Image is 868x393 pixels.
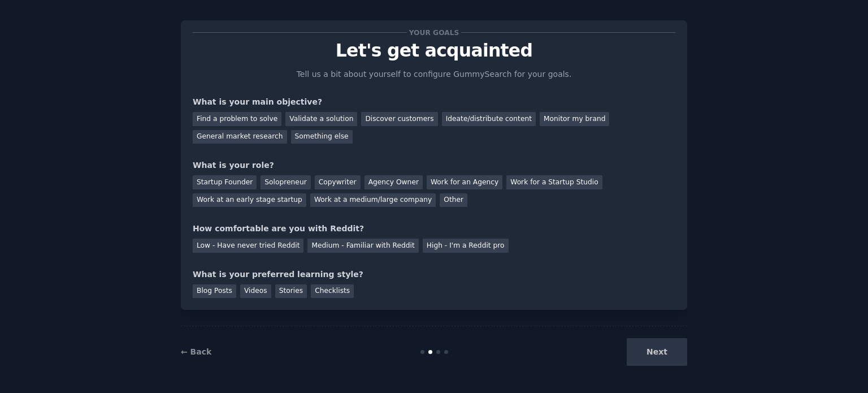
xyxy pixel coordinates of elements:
[193,112,281,126] div: Find a problem to solve
[193,130,287,144] div: General market research
[193,239,303,253] div: Low - Have never tried Reddit
[427,175,502,189] div: Work for an Agency
[193,96,675,108] div: What is your main objective?
[240,284,271,299] div: Videos
[193,159,675,171] div: What is your role?
[315,175,361,189] div: Copywriter
[506,175,602,189] div: Work for a Startup Studio
[292,68,576,80] p: Tell us a bit about yourself to configure GummySearch for your goals.
[193,175,257,189] div: Startup Founder
[364,175,423,189] div: Agency Owner
[193,223,675,235] div: How comfortable are you with Reddit?
[440,193,467,208] div: Other
[407,27,461,38] span: Your goals
[261,175,310,189] div: Solopreneur
[307,239,418,253] div: Medium - Familiar with Reddit
[291,130,353,144] div: Something else
[310,193,436,208] div: Work at a medium/large company
[361,112,437,126] div: Discover customers
[275,284,307,299] div: Stories
[423,239,509,253] div: High - I'm a Reddit pro
[540,112,609,126] div: Monitor my brand
[181,347,211,356] a: ← Back
[193,284,236,299] div: Blog Posts
[193,193,306,208] div: Work at an early stage startup
[193,41,675,61] p: Let's get acquainted
[442,112,536,126] div: Ideate/distribute content
[285,112,357,126] div: Validate a solution
[193,269,675,280] div: What is your preferred learning style?
[311,284,354,299] div: Checklists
